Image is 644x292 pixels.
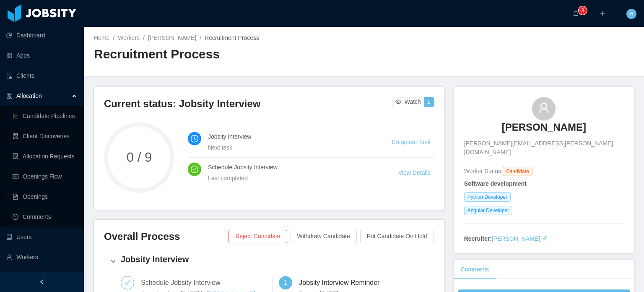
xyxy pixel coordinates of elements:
span: / [113,34,114,41]
h4: Jobsity Interview [121,253,427,265]
a: icon: userWorkers [6,249,77,266]
i: icon: check [124,279,131,286]
span: Worker Status: [464,168,503,174]
div: Next task [208,143,371,152]
a: Home [94,34,109,41]
h3: Current status: Jobsity Interview [104,97,392,110]
a: icon: file-searchClient Discoveries [13,128,77,145]
span: Python Developer [464,192,511,202]
div: Jobsity Interview Reminder [299,276,386,289]
i: icon: plus [600,11,605,16]
a: [PERSON_NAME] [502,121,586,139]
div: Comments [454,260,496,279]
span: / [143,34,145,41]
a: icon: file-textOpenings [13,188,77,205]
div: icon: rightJobsity Interview [104,248,434,274]
a: [PERSON_NAME] [148,34,196,41]
button: 1 [424,97,434,107]
strong: Software development [464,180,527,187]
div: Last completed [208,174,378,183]
button: Put Candidate On Hold [360,230,434,243]
strong: Recruiter: [464,235,492,242]
a: icon: line-chartCandidate Pipelines [13,108,77,124]
h4: Jobsity Interview [208,132,371,141]
a: icon: pie-chartDashboard [6,27,77,44]
i: icon: edit [542,236,548,242]
a: Workers [118,34,140,41]
a: View Details [398,169,431,176]
span: 0 / 9 [104,151,174,164]
span: Angular Developer [464,206,512,215]
h4: Schedule Jobsity Interview [208,163,378,172]
span: H [629,9,634,19]
a: icon: robotUsers [6,229,77,245]
span: 1 [284,279,288,286]
span: Candidate [503,167,532,176]
p: 8 [582,6,584,15]
a: icon: idcardOpenings Flow [13,168,77,185]
h3: Overall Process [104,230,229,243]
i: icon: bell [573,11,579,16]
sup: 8 [579,6,587,15]
a: icon: file-doneAllocation Requests [13,148,77,165]
button: Reject Candidate [229,230,287,243]
i: icon: clock-circle [191,135,198,142]
i: icon: user [538,102,550,114]
i: icon: solution [6,93,12,99]
h2: Recruitment Process [94,46,364,63]
span: Allocation [16,92,42,99]
span: / [200,34,201,41]
h3: [PERSON_NAME] [502,121,586,134]
a: [PERSON_NAME] [492,235,540,242]
a: icon: messageComments [13,208,77,225]
a: icon: appstoreApps [6,47,77,64]
button: Withdraw Candidate [291,230,357,243]
a: Complete Task [392,139,430,145]
button: icon: eyeWatch [392,97,424,107]
span: [PERSON_NAME][EMAIL_ADDRESS][PERSON_NAME][DOMAIN_NAME] [464,139,624,157]
span: Recruitment Process [205,34,259,41]
a: icon: profile [6,269,77,286]
i: icon: check-circle [191,166,198,173]
div: Schedule Jobsity Interview [141,276,227,289]
i: icon: right [111,259,116,264]
a: icon: auditClients [6,67,77,84]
